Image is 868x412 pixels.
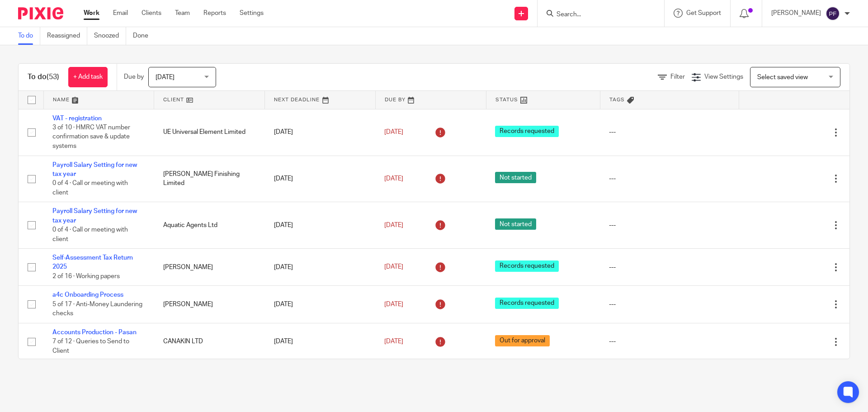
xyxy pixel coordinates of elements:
span: [DATE] [384,301,403,308]
span: Get Support [686,10,721,16]
a: Reassigned [47,27,87,45]
td: [DATE] [265,286,376,323]
p: [PERSON_NAME] [771,9,821,18]
td: [PERSON_NAME] Finishing Limited [154,156,265,202]
div: --- [609,174,730,183]
td: [DATE] [265,109,376,156]
span: Tags [609,97,625,102]
span: Select saved view [757,74,808,81]
a: + Add task [68,67,108,87]
a: Snoozed [94,27,126,45]
span: [DATE] [384,129,403,135]
span: Records requested [495,260,559,272]
img: svg%3E [826,6,840,21]
span: Records requested [495,126,559,137]
a: Payroll Salary Setting for new tax year [52,208,137,223]
a: Done [133,27,155,45]
input: Search [556,11,637,19]
td: [DATE] [265,156,376,202]
span: Out for approval [495,335,550,346]
a: Accounts Production - Pasan [52,329,137,336]
a: Settings [240,9,264,18]
td: UE Universal Element Limited [154,109,265,156]
span: 5 of 17 · Anti-Money Laundering checks [52,301,142,317]
p: Due by [124,72,144,81]
span: (53) [47,73,59,81]
span: 7 of 12 · Queries to Send to Client [52,338,129,354]
span: [DATE] [384,175,403,182]
span: [DATE] [384,338,403,345]
span: View Settings [704,74,743,80]
td: [PERSON_NAME] [154,249,265,286]
span: [DATE] [384,222,403,228]
a: Clients [142,9,161,18]
a: Work [84,9,99,18]
div: --- [609,128,730,137]
div: --- [609,263,730,272]
div: --- [609,337,730,346]
span: [DATE] [156,74,175,81]
span: Filter [670,74,685,80]
h1: To do [28,72,59,82]
a: Reports [203,9,226,18]
span: 0 of 4 · Call or meeting with client [52,227,128,242]
a: Email [113,9,128,18]
span: Not started [495,172,536,183]
a: Payroll Salary Setting for new tax year [52,162,137,177]
td: [DATE] [265,249,376,286]
span: Records requested [495,298,559,309]
td: [DATE] [265,202,376,249]
span: Not started [495,218,536,230]
td: [PERSON_NAME] [154,286,265,323]
td: [DATE] [265,323,376,360]
td: CANAKIN LTD [154,323,265,360]
a: VAT - registration [52,115,102,122]
a: Self-Assessment Tax Return 2025 [52,255,133,270]
a: Team [175,9,190,18]
div: --- [609,300,730,309]
span: 3 of 10 · HMRC VAT number confirmation save & update systems [52,124,130,149]
a: To do [18,27,40,45]
span: 2 of 16 · Working papers [52,273,120,279]
img: Pixie [18,7,63,19]
td: Aquatic Agents Ltd [154,202,265,249]
a: a4c Onboarding Process [52,292,123,298]
span: [DATE] [384,264,403,270]
div: --- [609,221,730,230]
span: 0 of 4 · Call or meeting with client [52,180,128,196]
